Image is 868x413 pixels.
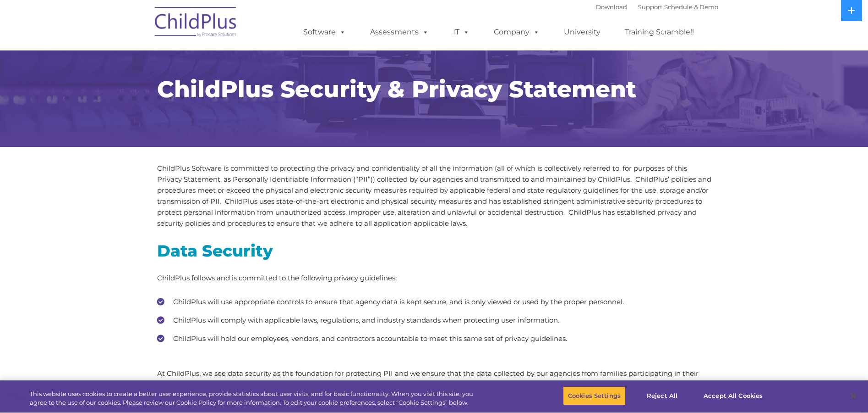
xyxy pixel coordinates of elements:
[699,386,768,406] button: Accept All Cookies
[157,240,711,261] h2: Data Security
[30,390,477,407] div: This website uses cookies to create a better user experience, provide statistics about user visit...
[157,368,711,390] p: At ChildPlus, we see data security as the foundation for protecting PII and we ensure that the da...
[294,23,355,41] a: Software
[616,23,703,41] a: Training Scramble!!
[596,3,718,11] font: |
[563,386,626,406] button: Cookies Settings
[444,23,479,41] a: IT
[150,0,242,46] img: ChildPlus by Procare Solutions
[157,163,711,229] p: ChildPlus Software is committed to protecting the privacy and confidentiality of all the informat...
[664,3,718,11] a: Schedule A Demo
[633,386,691,406] button: Reject All
[157,295,711,309] li: ChildPlus will use appropriate controls to ensure that agency data is kept secure, and is only vi...
[157,313,711,327] li: ChildPlus will comply with applicable laws, regulations, and industry standards when protecting u...
[157,332,711,346] li: ChildPlus will hold our employees, vendors, and contractors accountable to meet this same set of ...
[638,3,662,11] a: Support
[843,386,863,406] button: Close
[157,273,711,284] p: ChildPlus follows and is committed to the following privacy guidelines:
[596,3,627,11] a: Download
[555,23,610,41] a: University
[157,75,636,103] span: ChildPlus Security & Privacy Statement
[485,23,549,41] a: Company
[361,23,438,41] a: Assessments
